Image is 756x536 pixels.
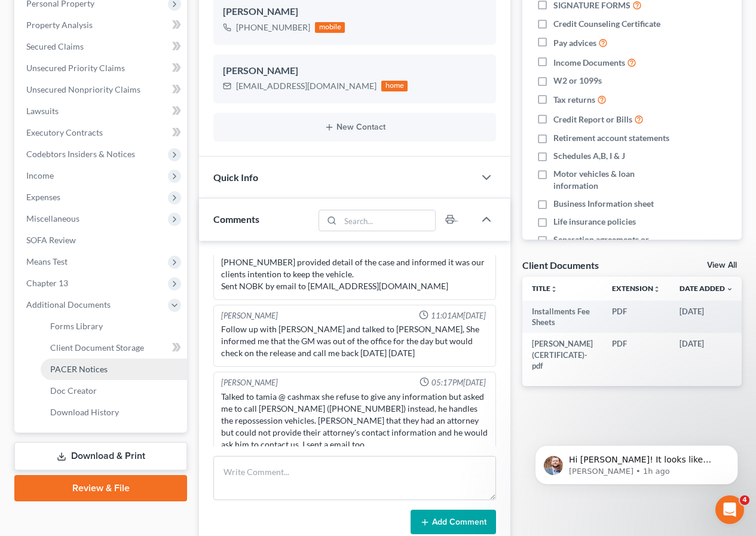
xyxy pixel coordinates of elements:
span: W2 or 1099s [553,75,602,87]
a: PACER Notices [41,359,187,380]
input: Search... [341,210,436,231]
div: [PERSON_NAME] [223,5,486,19]
a: Extensionunfold_more [612,284,660,293]
div: home [381,81,408,91]
span: Comments [213,213,259,225]
a: Doc Creator [41,380,187,402]
span: PACER Notices [50,364,108,374]
span: Credit Report or Bills [553,114,632,125]
span: Pay advices [553,37,596,49]
a: Download History [41,402,187,423]
span: Income Documents [553,57,625,69]
a: View All [707,261,737,269]
a: Forms Library [41,316,187,337]
a: Unsecured Priority Claims [17,57,187,79]
iframe: Intercom notifications message [517,420,756,504]
a: Titleunfold_more [532,284,558,293]
span: Doc Creator [50,385,97,396]
span: Client Document Storage [50,342,144,353]
div: [EMAIL_ADDRESS][DOMAIN_NAME] [236,80,377,92]
a: Unsecured Nonpriority Claims [17,79,187,100]
a: Property Analysis [17,14,187,36]
td: Installments Fee Sheets [522,301,602,333]
div: mobile [315,22,345,33]
div: Client Documents [522,259,599,271]
div: [PERSON_NAME] [221,310,278,321]
span: Unsecured Priority Claims [26,63,125,73]
span: Tax returns [553,94,595,106]
div: [PERSON_NAME] [223,64,486,78]
span: 4 [740,495,749,505]
a: Client Document Storage [41,337,187,359]
i: unfold_more [550,286,558,293]
button: Add Comment [411,510,496,535]
span: Lawsuits [26,106,59,116]
a: Secured Claims [17,36,187,57]
span: Additional Documents [26,299,111,310]
span: Chapter 13 [26,278,68,288]
td: PDF [602,333,670,376]
span: Separation agreements or decrees of divorces [553,234,677,258]
span: 05:17PM[DATE] [431,377,486,388]
i: expand_more [726,286,733,293]
span: Income [26,170,54,180]
a: Date Added expand_more [680,284,733,293]
span: Forms Library [50,321,103,331]
span: Codebtors Insiders & Notices [26,149,135,159]
span: Miscellaneous [26,213,79,223]
td: [DATE] [670,333,743,376]
span: Download History [50,407,119,417]
a: Review & File [14,475,187,501]
button: New Contact [223,122,486,132]
div: Follow up with [PERSON_NAME] and talked to [PERSON_NAME], She informed me that the GM was out of ... [221,323,488,359]
span: Quick Info [213,171,258,183]
td: [PERSON_NAME] (CERTIFICATE)-pdf [522,333,602,376]
a: Download & Print [14,442,187,470]
span: SOFA Review [26,235,76,245]
div: [PERSON_NAME] [221,377,278,388]
td: [DATE] [670,301,743,333]
span: Unsecured Nonpriority Claims [26,84,140,94]
i: unfold_more [653,286,660,293]
span: Retirement account statements [553,132,669,144]
span: Business Information sheet [553,198,654,210]
span: Expenses [26,192,60,202]
span: Life insurance policies [553,216,636,228]
td: PDF [602,301,670,333]
span: Means Test [26,256,68,267]
span: Schedules A,B, I & J [553,150,625,162]
div: Talked to tamia @ cashmax she refuse to give any information but asked me to call [PERSON_NAME] (... [221,391,488,451]
a: Lawsuits [17,100,187,122]
a: SOFA Review [17,229,187,251]
span: 11:01AM[DATE] [431,310,486,321]
a: Executory Contracts [17,122,187,143]
div: Cashmax talked to [PERSON_NAME] and [PERSON_NAME] at [PHONE_NUMBER] provided detail of the case a... [221,232,488,292]
iframe: Intercom live chat [715,495,744,524]
div: [PHONE_NUMBER] [236,22,310,33]
span: Executory Contracts [26,127,103,137]
span: Motor vehicles & loan information [553,168,677,192]
span: Secured Claims [26,41,84,51]
span: Credit Counseling Certificate [553,18,660,30]
span: Property Analysis [26,20,93,30]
